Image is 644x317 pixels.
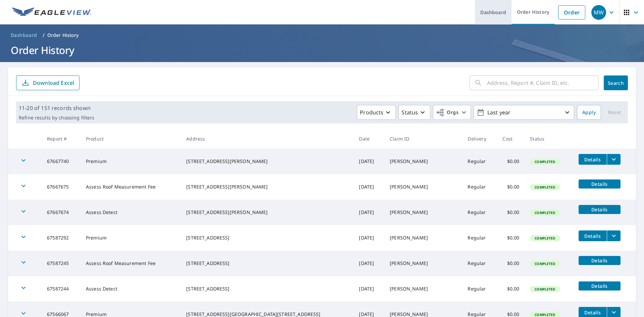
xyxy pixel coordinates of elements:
[384,174,462,200] td: [PERSON_NAME]
[582,108,596,117] span: Apply
[579,256,621,265] button: detailsBtn-67587245
[384,149,462,174] td: [PERSON_NAME]
[583,206,616,213] span: Details
[433,105,471,120] button: Orgs
[462,251,497,276] td: Regular
[16,75,79,90] button: Download Excel
[354,276,384,302] td: [DATE]
[485,107,563,118] p: Last year
[186,234,348,241] div: [STREET_ADDRESS]
[360,108,383,116] p: Products
[531,159,559,164] span: Completed
[583,156,603,163] span: Details
[181,129,354,149] th: Address
[531,210,559,215] span: Completed
[497,225,525,251] td: $0.00
[583,181,616,187] span: Details
[186,285,348,292] div: [STREET_ADDRESS]
[558,5,585,19] a: Order
[12,7,91,17] img: EV Logo
[43,31,45,39] li: /
[33,79,74,87] p: Download Excel
[609,80,623,86] span: Search
[577,105,601,120] button: Apply
[186,260,348,267] div: [STREET_ADDRESS]
[42,149,80,174] td: 67667740
[354,129,384,149] th: Date
[497,200,525,225] td: $0.00
[19,115,94,121] p: Refine results by choosing filters
[8,43,636,57] h1: Order History
[462,276,497,302] td: Regular
[11,32,37,39] span: Dashboard
[531,261,559,266] span: Completed
[19,104,94,112] p: 11-20 of 151 records shown
[384,251,462,276] td: [PERSON_NAME]
[384,129,462,149] th: Claim ID
[354,200,384,225] td: [DATE]
[497,174,525,200] td: $0.00
[583,283,616,289] span: Details
[8,30,636,41] nav: breadcrumb
[531,287,559,292] span: Completed
[384,200,462,225] td: [PERSON_NAME]
[398,105,430,120] button: Status
[604,75,628,90] button: Search
[497,276,525,302] td: $0.00
[80,276,181,302] td: Assess Detect
[583,309,603,316] span: Details
[401,108,418,116] p: Status
[579,230,607,241] button: detailsBtn-67587292
[354,174,384,200] td: [DATE]
[474,105,574,120] button: Last year
[186,209,348,216] div: [STREET_ADDRESS][PERSON_NAME]
[186,158,348,165] div: [STREET_ADDRESS][PERSON_NAME]
[80,225,181,251] td: Premium
[531,236,559,241] span: Completed
[384,225,462,251] td: [PERSON_NAME]
[607,230,621,241] button: filesDropdownBtn-67587292
[462,129,497,149] th: Delivery
[531,312,559,317] span: Completed
[80,149,181,174] td: Premium
[354,149,384,174] td: [DATE]
[462,225,497,251] td: Regular
[462,200,497,225] td: Regular
[42,129,80,149] th: Report #
[497,149,525,174] td: $0.00
[80,129,181,149] th: Product
[42,276,80,302] td: 67587244
[531,185,559,190] span: Completed
[462,174,497,200] td: Regular
[354,225,384,251] td: [DATE]
[583,233,603,239] span: Details
[579,281,621,290] button: detailsBtn-67587244
[525,129,573,149] th: Status
[354,251,384,276] td: [DATE]
[384,276,462,302] td: [PERSON_NAME]
[583,257,616,264] span: Details
[487,73,598,92] input: Address, Report #, Claim ID, etc.
[591,5,606,20] div: MW
[579,205,621,214] button: detailsBtn-67667674
[497,251,525,276] td: $0.00
[42,225,80,251] td: 67587292
[80,174,181,200] td: Assess Roof Measurement Fee
[607,154,621,165] button: filesDropdownBtn-67667740
[80,200,181,225] td: Assess Detect
[80,251,181,276] td: Assess Roof Measurement Fee
[186,183,348,190] div: [STREET_ADDRESS][PERSON_NAME]
[579,154,607,165] button: detailsBtn-67667740
[42,174,80,200] td: 67667675
[42,251,80,276] td: 67587245
[579,179,621,189] button: detailsBtn-67667675
[497,129,525,149] th: Cost
[462,149,497,174] td: Regular
[436,108,459,117] span: Orgs
[357,105,396,120] button: Products
[8,30,40,41] a: Dashboard
[47,32,79,39] p: Order History
[42,200,80,225] td: 67667674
